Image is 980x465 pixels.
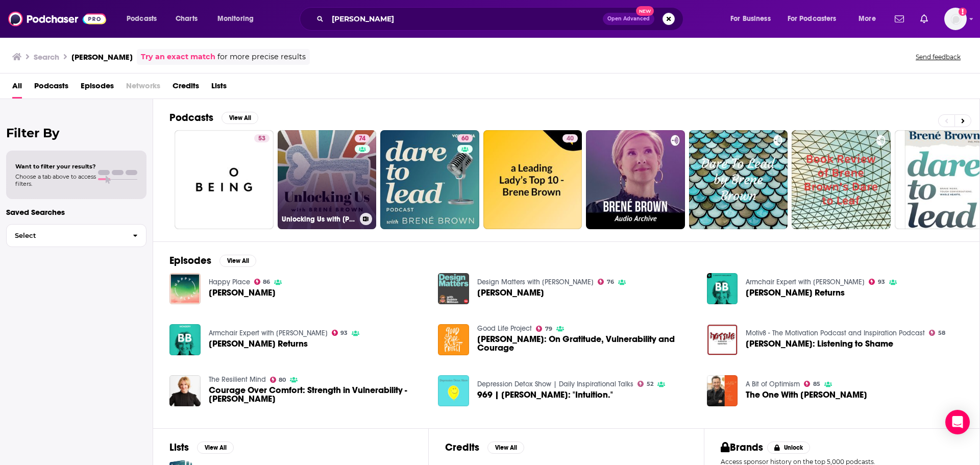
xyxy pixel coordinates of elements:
[707,375,738,406] img: The One With Brené Brown
[81,78,114,99] span: Episodes
[270,377,286,383] a: 80
[878,280,885,284] span: 93
[176,12,198,26] span: Charts
[340,331,348,335] span: 93
[169,441,234,454] a: ListsView All
[929,330,945,336] a: 58
[254,134,269,142] a: 53
[217,12,254,26] span: Monitoring
[746,288,845,297] span: [PERSON_NAME] Returns
[562,134,578,142] a: 40
[222,112,258,124] button: View All
[457,134,473,142] a: 60
[477,324,532,333] a: Good Life Project
[746,380,800,388] a: A Bit of Optimism
[8,9,106,29] img: Podchaser - Follow, Share and Rate Podcasts
[707,324,738,355] img: Brene Brown: Listening to Shame
[707,273,738,304] img: Brené Brown Returns
[746,288,845,297] a: Brené Brown Returns
[380,130,479,229] a: 60
[536,326,552,332] a: 79
[461,134,469,144] span: 60
[210,11,267,27] button: open menu
[34,78,68,99] a: Podcasts
[209,278,250,286] a: Happy Place
[217,51,306,63] span: for more precise results
[209,386,426,403] a: Courage Over Comfort: Strength in Vulnerability - Brene Brown
[169,111,258,124] a: PodcastsView All
[788,12,837,26] span: For Podcasters
[6,207,146,217] p: Saved Searches
[477,390,613,399] a: 969 | Brene Brown: "Intuition."
[209,375,266,384] a: The Resilient Mind
[477,288,544,297] a: Brené Brown
[913,53,964,61] button: Send feedback
[891,10,908,28] a: Show notifications dropdown
[7,232,125,239] span: Select
[209,329,328,337] a: Armchair Expert with Dax Shepard
[12,78,22,99] a: All
[355,134,370,142] a: 74
[169,375,201,406] a: Courage Over Comfort: Strength in Vulnerability - Brene Brown
[254,279,271,285] a: 86
[916,10,932,28] a: Show notifications dropdown
[309,7,693,31] div: Search podcasts, credits, & more...
[477,380,633,388] a: Depression Detox Show | Daily Inspirational Talks
[169,111,213,124] h2: Podcasts
[169,324,201,355] img: Brené Brown Returns
[15,173,96,187] span: Choose a tab above to access filters.
[851,11,889,27] button: open menu
[598,279,614,285] a: 76
[746,278,865,286] a: Armchair Expert with Dax Shepard
[477,335,695,352] span: [PERSON_NAME]: On Gratitude, Vulnerability and Courage
[477,278,594,286] a: Design Matters with Debbie Millman
[332,330,348,336] a: 93
[209,339,308,348] span: [PERSON_NAME] Returns
[445,441,479,454] h2: Credits
[638,381,653,387] a: 52
[6,126,146,140] h2: Filter By
[173,78,199,99] span: Credits
[944,8,967,30] span: Logged in as SimonElement
[169,273,201,304] a: Brené Brown
[607,280,614,284] span: 76
[746,390,867,399] a: The One With Brené Brown
[359,134,365,144] span: 74
[477,335,695,352] a: Brene Brown: On Gratitude, Vulnerability and Courage
[477,288,544,297] span: [PERSON_NAME]
[71,52,133,62] h3: [PERSON_NAME]
[169,441,189,454] h2: Lists
[6,224,146,247] button: Select
[438,273,469,304] img: Brené Brown
[211,78,227,99] a: Lists
[438,375,469,406] img: 969 | Brene Brown: "Intuition."
[944,8,967,30] button: Show profile menu
[603,13,654,25] button: Open AdvancedNew
[282,215,356,224] h3: Unlocking Us with [PERSON_NAME]
[279,378,286,382] span: 80
[813,382,820,386] span: 85
[477,390,613,399] span: 969 | [PERSON_NAME]: "Intuition."
[209,339,308,348] a: Brené Brown Returns
[328,11,603,27] input: Search podcasts, credits, & more...
[197,442,234,454] button: View All
[219,255,256,267] button: View All
[959,8,967,16] svg: Add a profile image
[278,130,377,229] a: 74Unlocking Us with [PERSON_NAME]
[746,339,893,348] span: [PERSON_NAME]: Listening to Shame
[781,11,851,27] button: open menu
[859,12,876,26] span: More
[209,386,426,403] span: Courage Over Comfort: Strength in Vulnerability - [PERSON_NAME]
[126,78,160,99] span: Networks
[438,324,469,355] a: Brene Brown: On Gratitude, Vulnerability and Courage
[175,130,274,229] a: 53
[944,8,967,30] img: User Profile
